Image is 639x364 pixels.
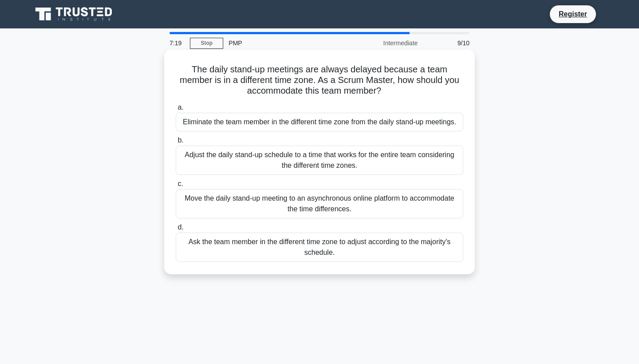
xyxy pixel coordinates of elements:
div: 7:19 [164,34,190,52]
span: d. [177,223,183,231]
div: Move the daily stand-up meeting to an asynchronous online platform to accommodate the time differ... [176,189,463,218]
div: Eliminate the team member in the different time zone from the daily stand-up meetings. [176,113,463,131]
div: Adjust the daily stand-up schedule to a time that works for the entire team considering the diffe... [176,146,463,175]
span: b. [177,136,183,144]
a: Register [553,8,592,20]
h5: The daily stand-up meetings are always delayed because a team member is in a different time zone.... [175,64,464,97]
span: a. [177,103,183,111]
a: Stop [190,38,223,49]
span: c. [177,180,183,187]
div: 9/10 [423,34,475,52]
div: PMP [223,34,345,52]
div: Intermediate [345,34,423,52]
div: Ask the team member in the different time zone to adjust according to the majority's schedule. [176,233,463,262]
